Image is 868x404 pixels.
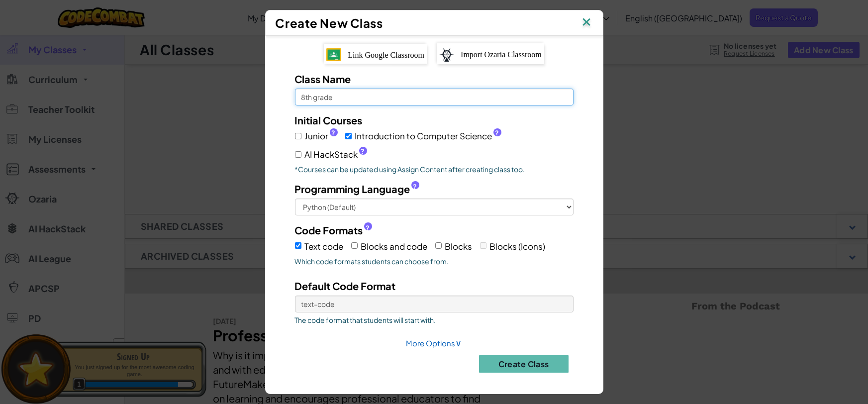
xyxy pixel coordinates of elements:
span: Blocks (Icons) [490,241,546,252]
span: Programming Language [295,182,410,196]
input: Blocks and code [351,242,358,249]
span: ? [331,129,335,137]
span: ? [495,129,499,137]
span: Create New Class [276,15,383,30]
span: Introduction to Computer Science [355,129,501,143]
img: IconClose.svg [580,15,593,30]
span: Which code formats students can choose from. [295,256,574,266]
input: Blocks (Icons) [480,242,486,249]
label: Initial Courses [295,113,363,127]
button: Create Class [479,355,569,373]
input: AI HackStack? [295,151,301,158]
span: ∨ [456,337,462,348]
span: The code format that students will start with. [295,315,574,325]
img: ozaria-logo.png [439,48,454,62]
span: ? [361,147,365,155]
span: AI HackStack [305,147,367,162]
span: Class Name [295,73,351,85]
span: Link Google Classroom [348,51,424,59]
span: Text code [305,241,344,252]
a: More Options [406,338,462,348]
span: Code Formats [295,223,363,237]
span: Import Ozaria Classroom [461,50,542,59]
input: Introduction to Computer Science? [345,133,352,139]
input: Blocks [435,242,442,249]
p: *Courses can be updated using Assign Content after creating class too. [295,164,574,174]
input: Junior? [295,133,301,139]
span: Junior [305,129,338,143]
input: Text code [295,242,301,249]
span: Default Code Format [295,280,396,292]
span: Blocks and code [361,241,428,252]
img: IconGoogleClassroom.svg [326,48,341,61]
span: ? [413,183,417,191]
span: ? [366,224,370,232]
span: Blocks [445,241,473,252]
